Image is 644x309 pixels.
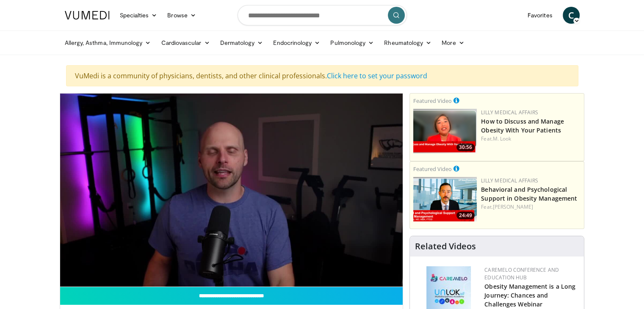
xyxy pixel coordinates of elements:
a: Behavioral and Psychological Support in Obesity Management [481,185,577,202]
a: Obesity Management is a Long Journey: Chances and Challenges Webinar [484,282,575,308]
div: Feat. [481,135,580,143]
span: 24:49 [456,212,475,219]
div: VuMedi is a community of physicians, dentists, and other clinical professionals. [66,65,578,86]
a: Lilly Medical Affairs [481,177,538,184]
a: Rheumatology [379,34,437,51]
a: Endocrinology [268,34,325,51]
a: Cardiovascular [156,34,215,51]
a: How to Discuss and Manage Obesity With Your Patients [481,117,564,134]
a: [PERSON_NAME] [493,203,533,210]
a: Allergy, Asthma, Immunology [60,34,156,51]
img: ba3304f6-7838-4e41-9c0f-2e31ebde6754.png.150x105_q85_crop-smart_upscale.png [413,177,477,221]
a: Browse [162,7,201,24]
video-js: Video Player [60,94,403,287]
a: Pulmonology [325,34,379,51]
a: C [563,7,580,24]
a: Lilly Medical Affairs [481,109,538,116]
small: Featured Video [413,165,452,173]
a: 30:56 [413,109,477,153]
a: CaReMeLO Conference and Education Hub [484,266,559,281]
a: Favorites [522,7,558,24]
a: Dermatology [215,34,268,51]
a: 24:49 [413,177,477,221]
a: More [437,34,469,51]
small: Featured Video [413,97,452,105]
a: M. Look [493,135,511,142]
a: Click here to set your password [327,71,427,80]
img: VuMedi Logo [65,11,110,19]
h4: Related Videos [415,241,476,251]
span: 30:56 [456,143,475,151]
input: Search topics, interventions [238,5,407,25]
div: Feat. [481,203,580,211]
a: Specialties [115,7,163,24]
img: c98a6a29-1ea0-4bd5-8cf5-4d1e188984a7.png.150x105_q85_crop-smart_upscale.png [413,109,477,153]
